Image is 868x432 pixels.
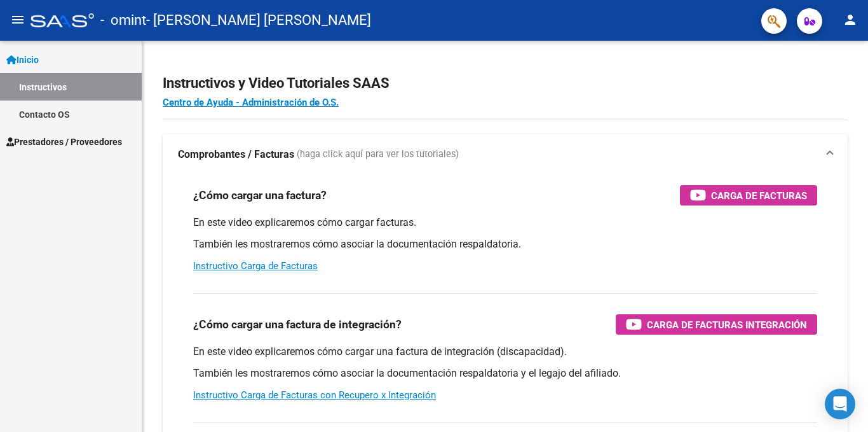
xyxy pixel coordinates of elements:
button: Carga de Facturas [680,185,817,206]
mat-icon: menu [10,12,25,27]
h2: Instructivos y Video Tutoriales SAAS [163,71,848,95]
mat-icon: person [843,12,858,27]
a: Instructivo Carga de Facturas [193,260,318,272]
span: (haga click aquí para ver los tutoriales) [297,148,459,162]
span: - omint [100,6,146,34]
a: Centro de Ayuda - Administración de O.S. [163,97,339,108]
span: Carga de Facturas Integración [647,317,807,333]
h3: ¿Cómo cargar una factura? [193,186,327,204]
div: Open Intercom Messenger [825,389,855,419]
span: Prestadores / Proveedores [6,135,122,149]
button: Carga de Facturas Integración [616,314,817,335]
p: En este video explicaremos cómo cargar facturas. [193,216,817,230]
p: En este video explicaremos cómo cargar una factura de integración (discapacidad). [193,345,817,359]
span: - [PERSON_NAME] [PERSON_NAME] [146,6,371,34]
p: También les mostraremos cómo asociar la documentación respaldatoria. [193,237,817,251]
span: Inicio [6,53,39,67]
h3: ¿Cómo cargar una factura de integración? [193,316,402,333]
mat-expansion-panel-header: Comprobantes / Facturas (haga click aquí para ver los tutoriales) [163,134,848,175]
a: Instructivo Carga de Facturas con Recupero x Integración [193,389,436,401]
span: Carga de Facturas [711,188,807,204]
strong: Comprobantes / Facturas [178,148,294,162]
p: También les mostraremos cómo asociar la documentación respaldatoria y el legajo del afiliado. [193,366,817,380]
